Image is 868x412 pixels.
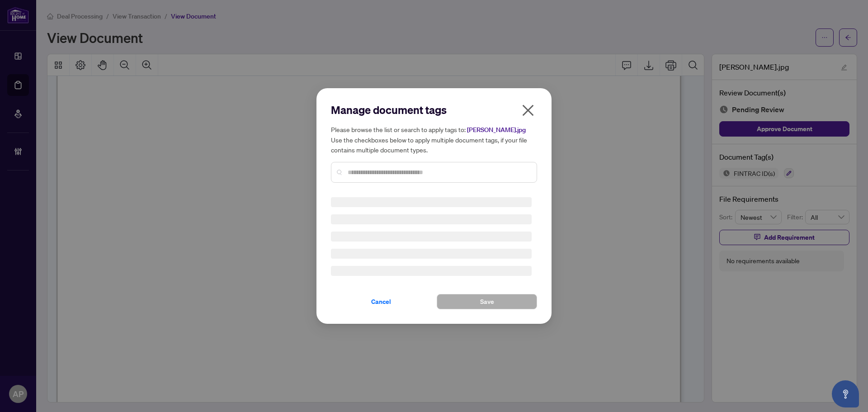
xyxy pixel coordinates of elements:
[521,103,535,118] span: close
[437,294,537,309] button: Save
[331,103,537,117] h2: Manage document tags
[331,124,537,155] h5: Please browse the list or search to apply tags to: Use the checkboxes below to apply multiple doc...
[467,126,526,134] span: [PERSON_NAME].jpg
[331,294,431,309] button: Cancel
[371,294,391,309] span: Cancel
[832,380,859,407] button: Open asap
